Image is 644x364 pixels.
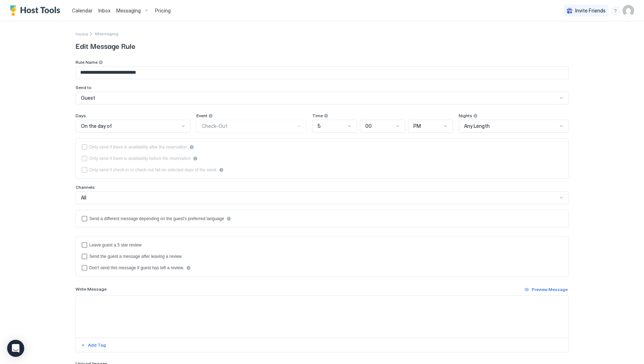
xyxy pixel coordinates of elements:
[365,123,372,129] span: 00
[82,265,563,271] div: disableMessageAfterReview
[82,156,563,161] div: beforeReservation
[76,31,88,37] span: Home
[575,7,606,14] span: Invite Friends
[95,31,118,36] span: Messaging
[76,296,568,338] textarea: Input Field
[89,265,184,270] div: Don't send this message if guest has left a review.
[95,31,118,36] div: Breadcrumb
[89,167,217,172] div: Only send if check-in or check-out fall on selected days of the week
[89,243,142,248] div: Leave guest a 5 star review
[82,144,563,150] div: afterReservation
[7,340,24,357] div: Open Intercom Messenger
[196,113,207,118] span: Event
[76,184,95,190] span: Channels
[82,242,563,248] div: reviewEnabled
[81,95,95,101] span: Guest
[76,85,92,90] span: Send to
[524,285,569,294] button: Preview Message
[532,286,568,293] div: Preview Message
[155,7,171,14] span: Pricing
[76,59,98,65] span: Rule Name
[76,113,86,118] span: Days
[81,194,86,201] span: All
[611,6,620,15] div: menu
[76,286,107,292] span: Write Message
[89,156,191,161] div: Only send if there is availability before the reservation
[459,113,472,118] span: Nights
[72,7,93,14] span: Calendar
[89,216,224,221] div: Send a different message depending on the guest's preferred language
[116,7,141,14] span: Messaging
[82,254,563,259] div: sendMessageAfterLeavingReview
[76,30,88,37] div: Breadcrumb
[80,341,107,349] button: Add Tag
[88,342,106,348] div: Add Tag
[98,7,110,14] a: Inbox
[464,123,490,129] span: Any Length
[72,7,93,14] a: Calendar
[89,145,187,150] div: Only send if there is availability after the reservation
[98,7,110,14] span: Inbox
[76,67,568,79] input: Input Field
[82,167,563,173] div: isLimited
[76,40,569,51] span: Edit Message Rule
[10,5,63,16] a: Host Tools Logo
[623,5,634,16] div: User profile
[81,123,112,129] span: On the day of
[82,216,563,222] div: languagesEnabled
[318,123,321,129] span: 5
[312,113,323,118] span: Time
[76,30,88,37] a: Home
[89,254,182,259] div: Send the guest a message after leaving a review
[413,123,421,129] span: PM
